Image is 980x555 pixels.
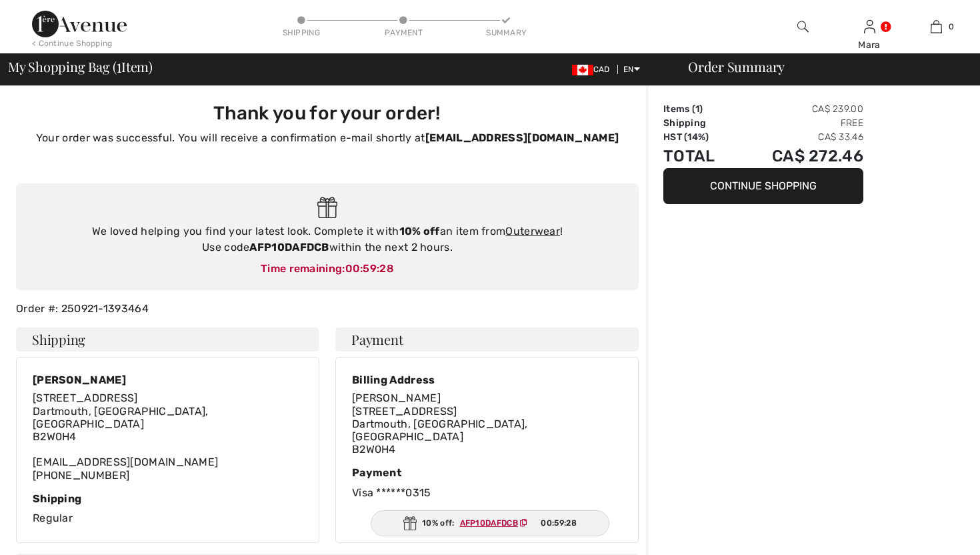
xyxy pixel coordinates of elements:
[425,131,619,144] strong: [EMAIL_ADDRESS][DOMAIN_NAME]
[486,27,526,39] div: Summary
[371,510,609,536] div: 10% off:
[317,197,338,219] img: Gift.svg
[33,392,303,481] div: [EMAIL_ADDRESS][DOMAIN_NAME] [PHONE_NUMBER]
[33,492,303,526] div: Regular
[33,374,303,386] div: [PERSON_NAME]
[695,103,699,115] span: 1
[249,241,329,253] strong: AFP10DAFDCB
[663,116,735,130] td: Shipping
[352,374,622,386] div: Billing Address
[735,130,863,144] td: CA$ 33.46
[864,20,875,33] a: Sign In
[117,57,121,74] span: 1
[403,516,417,530] img: Gift.svg
[505,225,560,237] a: Outerwear
[352,392,441,404] span: [PERSON_NAME]
[345,262,394,275] span: 00:59:28
[352,466,622,479] div: Payment
[29,261,625,277] div: Time remaining:
[949,21,954,33] span: 0
[24,102,631,125] h3: Thank you for your order!
[33,392,209,443] span: [STREET_ADDRESS] Dartmouth, [GEOGRAPHIC_DATA], [GEOGRAPHIC_DATA] B2W0H4
[735,102,863,116] td: CA$ 239.00
[32,11,127,37] img: 1ère Avenue
[32,37,113,49] div: < Continue Shopping
[399,225,440,237] strong: 10% off
[281,27,321,39] div: Shipping
[663,130,735,144] td: HST (14%)
[24,130,631,146] p: Your order was successful. You will receive a confirmation e-mail shortly at
[16,328,319,352] h4: Shipping
[352,405,528,456] span: [STREET_ADDRESS] Dartmouth, [GEOGRAPHIC_DATA], [GEOGRAPHIC_DATA] B2W0H4
[572,65,615,74] span: CAD
[672,60,972,73] div: Order Summary
[29,223,625,255] div: We loved helping you find your latest look. Complete it with an item from ! Use code within the n...
[33,492,303,505] div: Shipping
[735,116,863,130] td: Free
[335,328,639,352] h4: Payment
[797,19,809,35] img: search the website
[460,518,518,528] ins: AFP10DAFDCB
[384,27,424,39] div: Payment
[903,19,969,35] a: 0
[623,65,640,74] span: EN
[8,60,153,73] span: My Shopping Bag ( Item)
[8,301,647,317] div: Order #: 250921-1393464
[663,144,735,168] td: Total
[663,168,863,204] button: Continue Shopping
[735,144,863,168] td: CA$ 272.46
[541,517,576,529] span: 00:59:28
[572,65,593,75] img: Canadian Dollar
[864,19,875,35] img: My Info
[837,38,902,52] div: Mara
[931,19,942,35] img: My Bag
[663,102,735,116] td: Items ( )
